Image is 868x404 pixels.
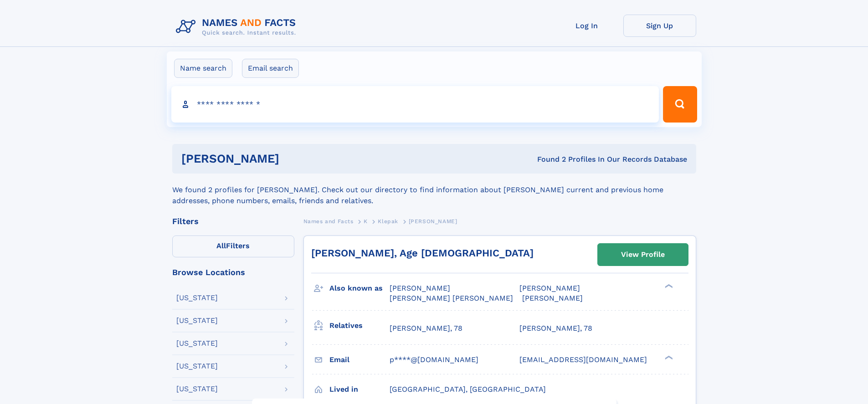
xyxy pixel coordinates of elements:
[172,217,294,225] div: Filters
[408,154,687,164] div: Found 2 Profiles In Our Records Database
[390,284,450,292] span: [PERSON_NAME]
[172,235,294,257] label: Filters
[329,318,390,333] h3: Relatives
[181,153,408,164] h1: [PERSON_NAME]
[378,215,398,227] a: Klepak
[390,385,546,394] span: [GEOGRAPHIC_DATA], [GEOGRAPHIC_DATA]
[303,215,354,227] a: Names and Facts
[378,218,398,225] span: Klepak
[522,294,583,302] span: [PERSON_NAME]
[329,281,390,296] h3: Also known as
[311,247,534,259] a: [PERSON_NAME], Age [DEMOGRAPHIC_DATA]
[172,174,696,206] div: We found 2 profiles for [PERSON_NAME]. Check out our directory to find information about [PERSON_...
[598,244,688,266] a: View Profile
[176,340,218,347] div: [US_STATE]
[364,215,368,227] a: K
[329,382,390,397] h3: Lived in
[519,323,592,333] a: [PERSON_NAME], 78
[174,59,232,78] label: Name search
[390,294,513,302] span: [PERSON_NAME] [PERSON_NAME]
[172,15,303,39] img: Logo Names and Facts
[519,355,647,364] span: [EMAIL_ADDRESS][DOMAIN_NAME]
[390,323,462,333] a: [PERSON_NAME], 78
[621,244,665,265] div: View Profile
[176,363,218,370] div: [US_STATE]
[216,241,226,250] span: All
[663,86,697,123] button: Search Button
[663,354,673,360] div: ❯
[176,294,218,302] div: [US_STATE]
[329,352,390,368] h3: Email
[623,15,696,37] a: Sign Up
[176,385,218,393] div: [US_STATE]
[663,283,673,289] div: ❯
[242,59,299,78] label: Email search
[550,15,623,37] a: Log In
[409,218,457,225] span: [PERSON_NAME]
[519,284,580,292] span: [PERSON_NAME]
[171,86,659,123] input: search input
[364,218,368,225] span: K
[176,317,218,324] div: [US_STATE]
[172,268,294,276] div: Browse Locations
